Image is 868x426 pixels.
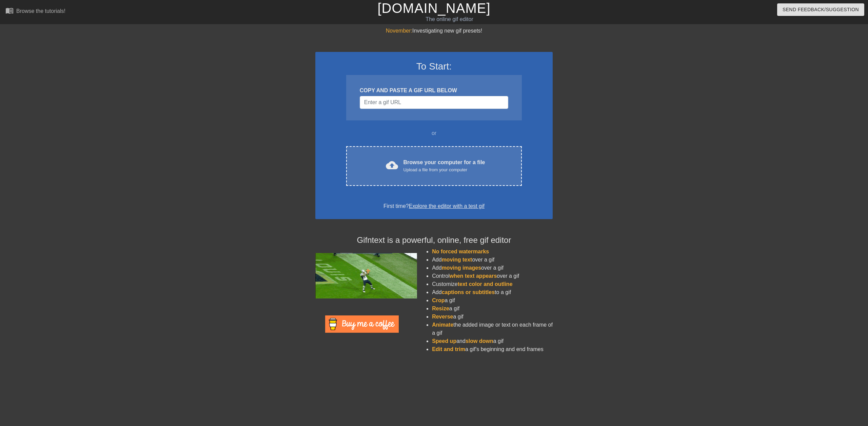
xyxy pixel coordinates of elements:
[432,296,553,305] li: a gif
[315,235,553,245] h4: Gifntext is a powerful, online, free gif editor
[442,265,481,271] span: moving images
[386,159,398,171] span: cloud_upload
[432,272,553,280] li: Control over a gif
[442,289,495,295] span: captions or subtitles
[442,257,472,263] span: moving text
[325,315,399,333] img: Buy Me A Coffee
[315,253,417,298] img: football_small.gif
[783,5,859,14] span: Send Feedback/Suggestion
[360,96,508,109] input: Username
[432,297,445,303] span: Crop
[432,249,489,254] span: No forced watermarks
[432,288,553,296] li: Add to a gif
[432,346,465,352] span: Edit and trim
[466,338,493,344] span: slow down
[432,306,449,311] span: Resize
[409,203,485,209] a: Explore the editor with a test gif
[450,273,497,279] span: when text appears
[432,314,453,319] span: Reverse
[777,3,864,16] button: Send Feedback/Suggestion
[432,337,553,345] li: and a gif
[377,1,490,16] a: [DOMAIN_NAME]
[5,6,65,17] a: Browse the tutorials!
[5,6,14,15] span: menu_book
[16,8,65,14] div: Browse the tutorials!
[432,305,553,313] li: a gif
[403,167,485,173] div: Upload a file from your computer
[432,338,456,344] span: Speed up
[324,202,544,210] div: First time?
[432,321,553,337] li: the added image or text on each frame of a gif
[432,280,553,288] li: Customize
[315,27,553,35] div: Investigating new gif presets!
[324,61,544,72] h3: To Start:
[432,256,553,264] li: Add over a gif
[432,322,453,328] span: Animate
[458,281,513,287] span: text color and outline
[293,15,606,23] div: The online gif editor
[432,345,553,353] li: a gif's beginning and end frames
[432,313,553,321] li: a gif
[403,158,485,173] div: Browse your computer for a file
[432,264,553,272] li: Add over a gif
[360,86,508,95] div: COPY AND PASTE A GIF URL BELOW
[386,28,412,34] span: November:
[333,129,535,137] div: or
